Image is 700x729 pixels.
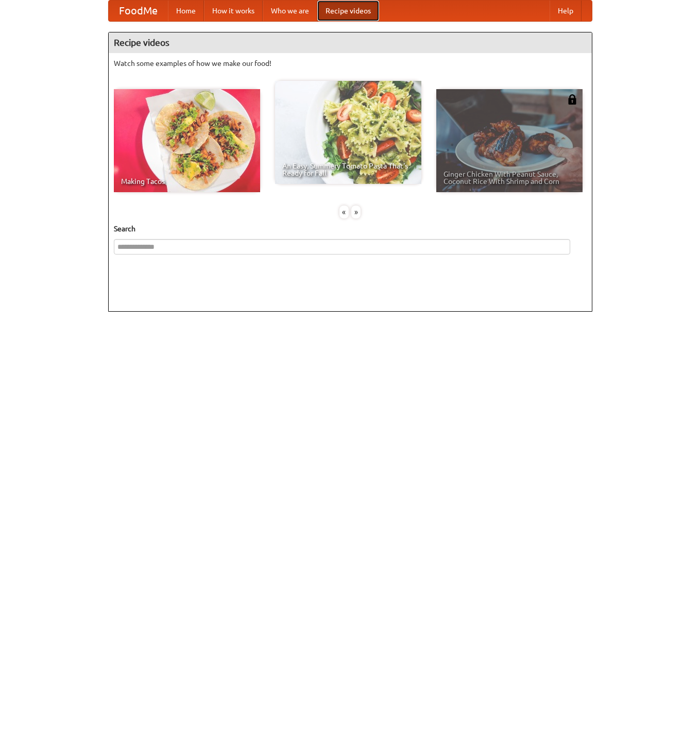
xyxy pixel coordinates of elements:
h4: Recipe videos [109,32,592,53]
p: Watch some examples of how we make our food! [114,58,587,69]
img: 483408.png [567,94,577,105]
a: How it works [204,1,263,21]
a: Recipe videos [317,1,379,21]
span: Making Tacos [121,178,253,185]
span: An Easy, Summery Tomato Pasta That's Ready for Fall [282,162,414,177]
a: Who we are [263,1,317,21]
div: » [351,206,361,218]
h5: Search [114,224,587,234]
div: « [339,206,349,218]
a: Making Tacos [114,89,260,192]
a: FoodMe [109,1,168,21]
a: An Easy, Summery Tomato Pasta That's Ready for Fall [275,81,421,184]
a: Help [550,1,582,21]
a: Home [168,1,204,21]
